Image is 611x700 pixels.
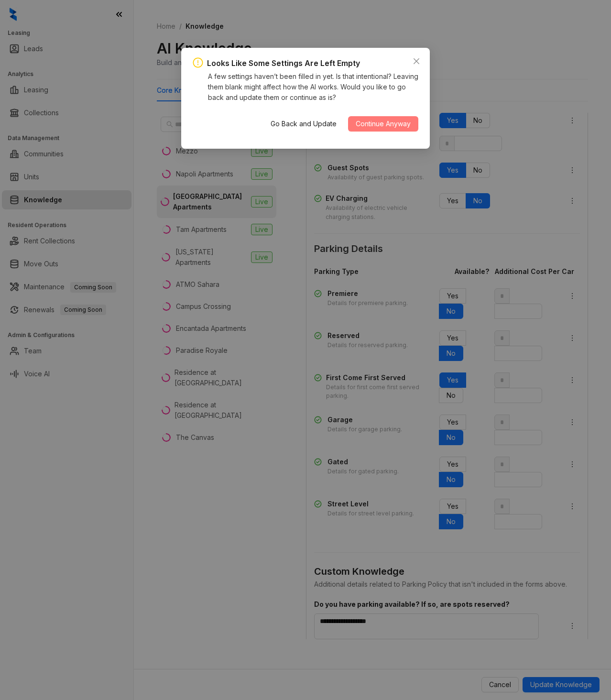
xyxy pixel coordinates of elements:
[207,57,360,69] div: Looks Like Some Settings Are Left Empty
[413,57,420,65] span: close
[356,119,411,129] span: Continue Anyway
[208,71,418,103] div: A few settings haven’t been filled in yet. Is that intentional? Leaving them blank might affect h...
[271,119,337,129] span: Go Back and Update
[263,116,344,131] button: Go Back and Update
[348,116,418,131] button: Continue Anyway
[409,54,424,69] button: Close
